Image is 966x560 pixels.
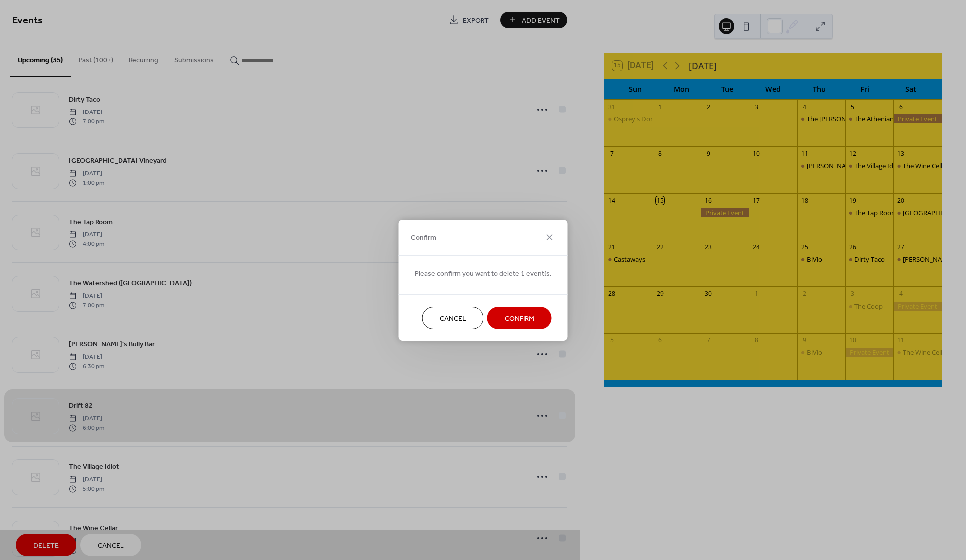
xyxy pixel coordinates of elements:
span: Please confirm you want to delete 1 event(s. [415,268,552,279]
span: Cancel [440,313,466,324]
button: Cancel [422,307,483,329]
span: Confirm [505,313,534,324]
button: Confirm [487,307,552,329]
span: Confirm [411,233,436,243]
